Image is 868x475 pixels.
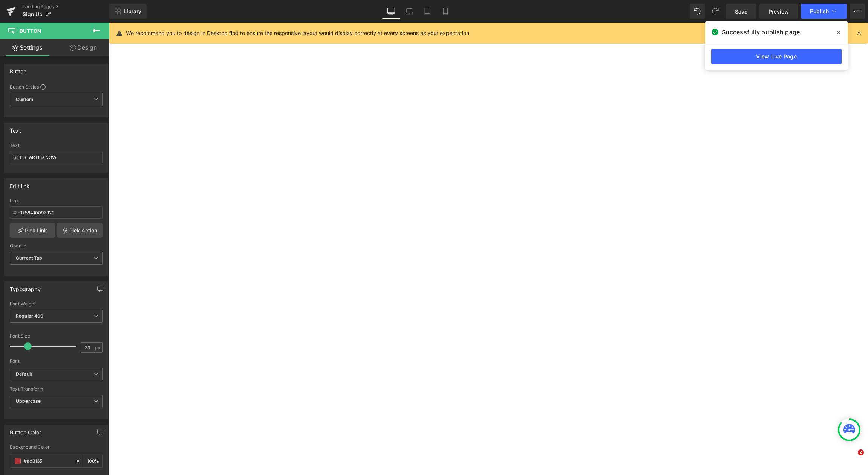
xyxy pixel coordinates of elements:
[418,4,436,19] a: Tablet
[690,4,705,19] button: Undo
[10,333,103,339] div: Font Size
[84,454,102,467] div: %
[858,449,864,455] span: 2
[10,198,103,203] div: Link
[10,243,103,249] div: Open in
[382,4,400,19] a: Desktop
[10,64,26,75] div: Button
[708,4,723,19] button: Redo
[850,4,865,19] button: More
[16,313,44,319] b: Regular 400
[109,4,147,19] a: New Library
[400,4,418,19] a: Laptop
[10,123,21,134] div: Text
[16,398,41,404] b: Uppercase
[711,49,842,64] a: View Live Page
[109,23,868,475] iframe: To enrich screen reader interactions, please activate Accessibility in Grammarly extension settings
[23,11,43,17] span: Sign Up
[768,8,789,15] span: Preview
[801,4,847,19] button: Publish
[436,4,455,19] a: Mobile
[10,143,103,148] div: Text
[16,371,32,377] i: Default
[23,4,109,10] a: Landing Pages
[24,457,72,465] input: Color
[10,282,41,292] div: Typography
[10,444,103,450] div: Background Color
[16,96,33,103] b: Custom
[810,8,829,14] span: Publish
[10,425,41,435] div: Button Color
[735,8,747,15] span: Save
[16,255,43,261] b: Current Tab
[10,84,103,90] div: Button Styles
[10,179,30,189] div: Edit link
[56,39,111,56] a: Design
[10,301,103,307] div: Font Weight
[20,28,41,34] span: Button
[10,386,103,392] div: Text Transform
[10,223,55,238] a: Pick Link
[126,29,471,37] p: We recommend you to design in Desktop first to ensure the responsive layout would display correct...
[842,449,860,467] iframe: Intercom live chat
[10,206,103,219] input: https://your-shop.myshopify.com
[759,4,798,19] a: Preview
[10,359,103,364] div: Font
[57,223,103,238] a: Pick Action
[124,8,141,15] span: Library
[722,27,800,37] span: Successfully publish page
[95,345,101,350] span: px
